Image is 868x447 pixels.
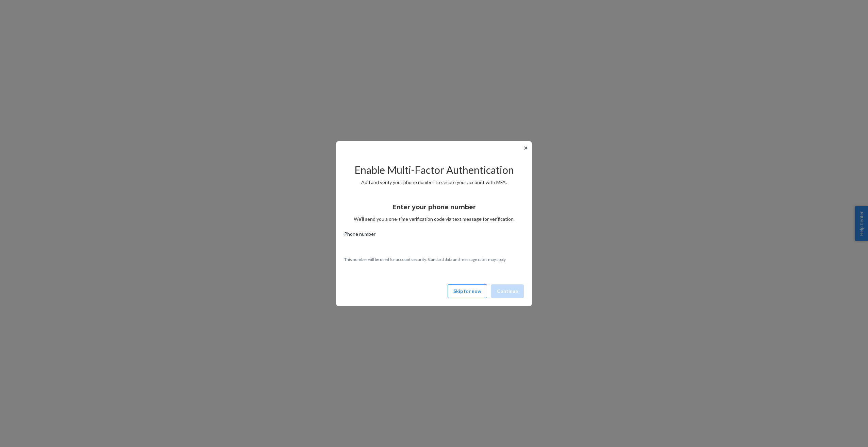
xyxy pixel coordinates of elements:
[344,179,524,186] p: Add and verify your phone number to secure your account with MFA.
[344,256,524,262] p: This number will be used for account security. Standard data and message rates may apply.
[522,144,529,152] button: ✕
[344,197,524,222] div: We’ll send you a one-time verification code via text message for verification.
[448,284,487,298] button: Skip for now
[491,284,524,298] button: Continue
[393,203,476,212] h3: Enter your phone number
[344,231,375,240] span: Phone number
[344,164,524,176] h2: Enable Multi-Factor Authentication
